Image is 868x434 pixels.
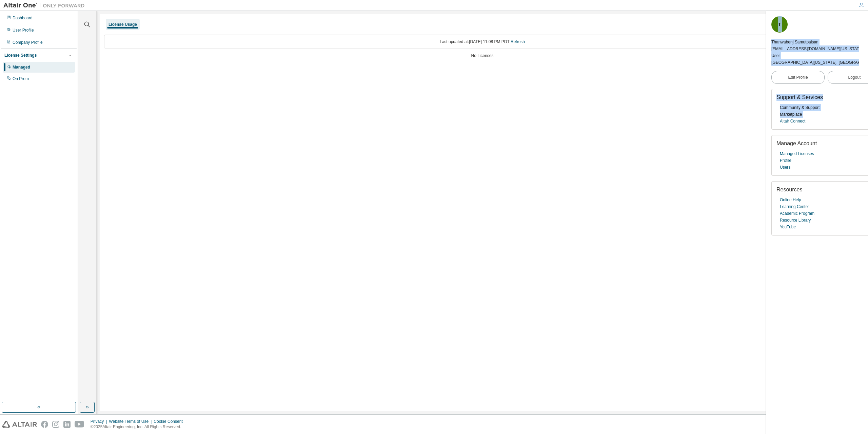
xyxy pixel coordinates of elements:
a: Managed Licenses [780,150,814,157]
div: Last updated at: [DATE] 11:08 PM PDT [104,35,861,49]
a: Refresh [511,39,525,44]
p: © 2025 Altair Engineering, Inc. All Rights Reserved. [91,424,187,430]
a: Profile [780,157,791,164]
img: linkedin.svg [63,421,71,428]
a: Learning Center [780,203,809,210]
div: Dashboard [13,15,33,21]
span: Logout [848,74,861,81]
div: User Profile [13,27,34,33]
a: Users [780,164,790,171]
div: License Settings [4,53,37,58]
img: altair_logo.svg [2,421,37,428]
span: Resources [776,187,802,192]
div: [GEOGRAPHIC_DATA][US_STATE], [GEOGRAPHIC_DATA] [771,59,859,66]
img: Altair One [3,2,88,9]
div: License Usage [108,22,137,27]
div: Cookie Consent [154,419,186,424]
div: Website Terms of Use [109,419,154,424]
span: Manage Account [776,140,817,146]
a: Marketplace [780,111,802,118]
div: Managed [13,64,30,70]
a: Resource Library [780,217,811,224]
a: Online Help [780,196,801,203]
span: Support & Services [776,94,823,100]
span: T [778,22,781,27]
a: Academic Program [780,210,814,217]
img: youtube.svg [75,421,84,428]
div: Privacy [91,419,109,424]
div: [EMAIL_ADDRESS][DOMAIN_NAME][US_STATE] [771,45,859,52]
a: Community & Support [780,104,820,111]
div: Thanwabenj Samutpaisan [771,39,859,45]
a: YouTube [780,224,796,230]
span: Edit Profile [788,75,808,80]
div: User [771,52,859,59]
img: instagram.svg [52,421,59,428]
img: facebook.svg [41,421,48,428]
a: Altair Connect [780,118,805,125]
div: No Licenses [104,53,861,58]
a: Edit Profile [771,71,825,84]
div: Company Profile [13,40,43,45]
div: On Prem [13,76,29,81]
